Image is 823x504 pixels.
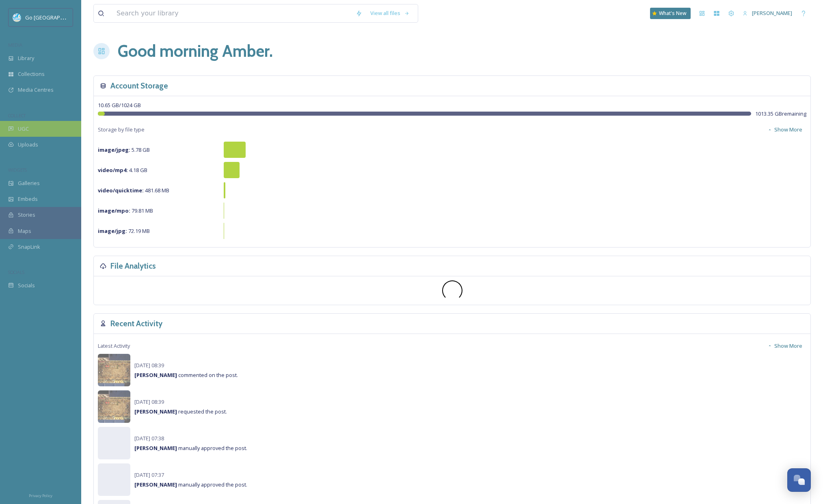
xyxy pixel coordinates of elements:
span: Stories [18,211,35,219]
span: commented on the post. [134,371,238,379]
span: Galleries [18,179,40,187]
strong: image/jpg : [98,227,127,235]
span: 79.81 MB [98,207,153,214]
span: Uploads [18,141,38,149]
img: GoGreatLogo_MISkies_RegionalTrails%20%281%29.png [13,13,21,22]
span: Library [18,54,34,62]
strong: [PERSON_NAME] [134,481,177,488]
span: 5.78 GB [98,146,150,153]
button: Open Chat [787,468,811,492]
span: [DATE] 07:37 [134,471,164,478]
a: What's New [650,8,691,19]
span: [PERSON_NAME] [752,9,792,17]
strong: [PERSON_NAME] [134,444,177,452]
input: Search your library [112,4,352,22]
span: COLLECT [8,112,26,118]
span: 10.65 GB / 1024 GB [98,101,141,109]
span: UGC [18,125,29,133]
span: 72.19 MB [98,227,150,235]
span: SnapLink [18,243,40,251]
span: requested the post. [134,408,227,415]
span: MEDIA [8,42,22,48]
a: [PERSON_NAME] [739,5,796,21]
strong: [PERSON_NAME] [134,371,177,379]
span: [DATE] 07:38 [134,435,164,442]
span: 4.18 GB [98,166,147,174]
h3: Account Storage [110,80,168,92]
span: SOCIALS [8,269,24,275]
h1: Good morning Amber . [118,39,273,63]
strong: image/mpo : [98,207,130,214]
span: Embeds [18,195,38,203]
h3: Recent Activity [110,318,162,330]
h3: File Analytics [110,260,156,272]
span: Privacy Policy [29,493,52,498]
strong: video/mp4 : [98,166,128,174]
span: Latest Activity [98,342,130,350]
span: Media Centres [18,86,54,94]
span: 481.68 MB [98,187,169,194]
span: Storage by file type [98,126,145,134]
strong: [PERSON_NAME] [134,408,177,415]
span: Collections [18,70,45,78]
img: 1f9ca327-b982-4b3f-b125-46ecbb162024.jpg [98,390,130,423]
button: Show More [763,338,806,354]
span: manually approved the post. [134,444,247,452]
span: [DATE] 08:39 [134,398,164,405]
span: 1013.35 GB remaining [755,110,806,118]
a: Privacy Policy [29,490,52,500]
span: manually approved the post. [134,481,247,488]
a: View all files [366,5,414,21]
span: WIDGETS [8,167,27,173]
strong: video/quicktime : [98,187,144,194]
span: Go [GEOGRAPHIC_DATA] [25,13,85,21]
span: Maps [18,227,31,235]
strong: image/jpeg : [98,146,130,153]
button: Show More [763,122,806,138]
span: [DATE] 08:39 [134,362,164,369]
span: Socials [18,282,35,289]
img: 1f9ca327-b982-4b3f-b125-46ecbb162024.jpg [98,354,130,386]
